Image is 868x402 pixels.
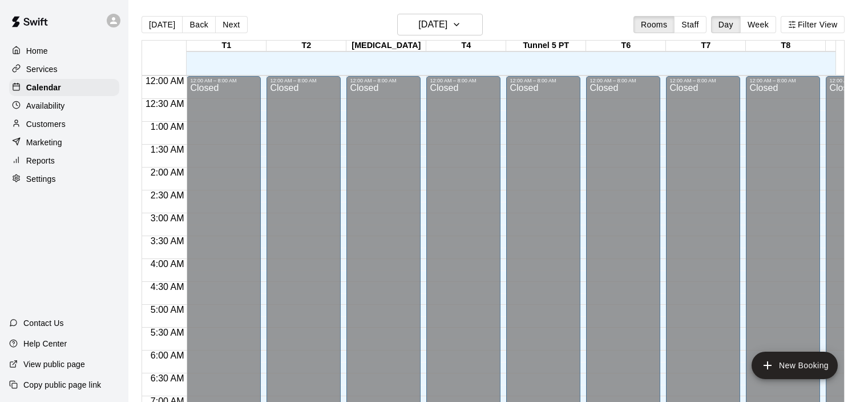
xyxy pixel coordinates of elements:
[9,79,119,96] a: Calendar
[23,379,101,391] p: Copy public page link
[9,134,119,151] a: Marketing
[26,63,58,75] p: Services
[148,145,187,154] span: 1:30 AM
[26,45,48,57] p: Home
[9,42,119,59] a: Home
[148,351,187,360] span: 6:00 AM
[9,61,119,78] a: Services
[187,41,267,51] div: T1
[26,173,56,185] p: Settings
[711,16,741,33] button: Day
[426,41,506,51] div: T4
[350,78,417,83] div: 12:00 AM – 8:00 AM
[666,41,746,51] div: T7
[781,16,845,33] button: Filter View
[267,41,346,51] div: T2
[430,78,497,83] div: 12:00 AM – 8:00 AM
[749,78,817,83] div: 12:00 AM – 8:00 AM
[740,16,776,33] button: Week
[148,122,187,132] span: 1:00 AM
[669,78,737,83] div: 12:00 AM – 8:00 AM
[26,137,62,148] p: Marketing
[506,41,586,51] div: Tunnel 5 PT
[148,213,187,223] span: 3:00 AM
[9,116,119,133] a: Customers
[143,76,187,86] span: 12:00 AM
[148,259,187,269] span: 4:00 AM
[746,41,826,51] div: T8
[752,352,838,379] button: add
[148,305,187,315] span: 5:00 AM
[9,152,119,169] a: Reports
[215,16,247,33] button: Next
[26,118,66,130] p: Customers
[9,97,119,114] a: Availability
[633,16,675,33] button: Rooms
[142,16,183,33] button: [DATE]
[143,99,187,109] span: 12:30 AM
[23,338,67,349] p: Help Center
[190,78,257,83] div: 12:00 AM – 8:00 AM
[148,373,187,383] span: 6:30 AM
[148,190,187,200] span: 2:30 AM
[148,282,187,292] span: 4:30 AM
[148,328,187,337] span: 5:30 AM
[586,41,666,51] div: T6
[26,100,65,112] p: Availability
[23,317,64,329] p: Contact Us
[26,82,61,93] p: Calendar
[418,17,447,33] h6: [DATE]
[674,16,706,33] button: Staff
[270,78,337,83] div: 12:00 AM – 8:00 AM
[9,170,119,188] a: Settings
[148,168,187,177] span: 2:00 AM
[346,41,426,51] div: [MEDICAL_DATA]
[182,16,216,33] button: Back
[397,14,483,35] button: [DATE]
[148,236,187,246] span: 3:30 AM
[590,78,657,83] div: 12:00 AM – 8:00 AM
[510,78,577,83] div: 12:00 AM – 8:00 AM
[23,359,85,370] p: View public page
[26,155,55,166] p: Reports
